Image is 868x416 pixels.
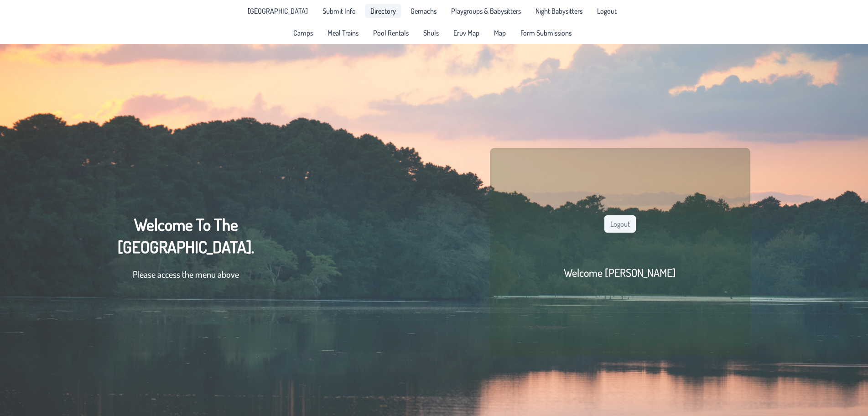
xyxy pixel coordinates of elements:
[411,7,437,15] span: Gemachs
[373,29,409,36] span: Pool Rentals
[564,265,676,280] h2: Welcome [PERSON_NAME]
[327,29,359,36] span: Meal Trains
[597,7,617,15] span: Logout
[370,7,396,15] span: Directory
[322,7,356,15] span: Submit Info
[368,26,414,40] a: Pool Rentals
[520,29,572,36] span: Form Submissions
[451,7,521,15] span: Playgroups & Babysitters
[248,7,308,15] span: [GEOGRAPHIC_DATA]
[530,4,588,18] a: Night Babysitters
[118,213,254,290] div: Welcome To The [GEOGRAPHIC_DATA].
[418,26,444,40] a: Shuls
[515,26,577,40] a: Form Submissions
[293,29,313,36] span: Camps
[423,29,439,36] span: Shuls
[592,4,622,18] li: Logout
[448,26,485,40] a: Eruv Map
[118,267,254,281] p: Please access the menu above
[453,29,479,36] span: Eruv Map
[489,26,511,40] a: Map
[446,4,526,18] a: Playgroups & Babysitters
[494,29,506,36] span: Map
[604,215,636,233] button: Logout
[242,4,313,18] li: Pine Lake Park
[317,4,361,18] a: Submit Info
[288,26,318,40] a: Camps
[242,4,313,18] a: [GEOGRAPHIC_DATA]
[365,4,401,18] a: Directory
[535,7,582,15] span: Night Babysitters
[322,26,364,40] a: Meal Trains
[405,4,442,18] a: Gemachs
